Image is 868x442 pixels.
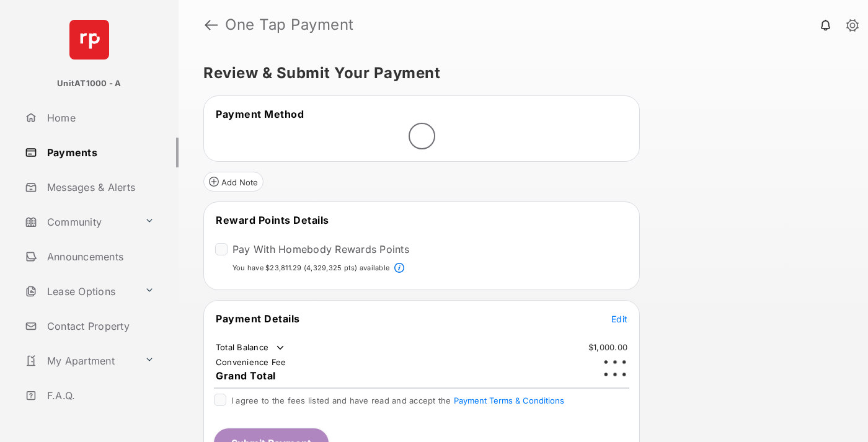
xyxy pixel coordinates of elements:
a: Announcements [20,242,179,272]
td: $1,000.00 [588,342,628,353]
a: Lease Options [20,276,139,306]
td: Convenience Fee [215,356,287,368]
p: You have $23,811.29 (4,329,325 pts) available [232,263,389,273]
p: UnitAT1000 - A [57,77,121,90]
a: Contact Property [20,311,179,341]
button: Add Note [203,172,263,192]
span: Grand Total [216,369,276,382]
a: Home [20,103,179,133]
button: I agree to the fees listed and have read and accept the [454,396,564,405]
a: Messages & Alerts [20,172,179,202]
a: F.A.Q. [20,381,179,410]
span: I agree to the fees listed and have read and accept the [231,396,564,405]
td: Total Balance [215,342,286,354]
a: Payments [20,138,179,167]
a: Community [20,207,139,237]
span: Payment Method [216,108,304,120]
span: Edit [611,314,627,324]
a: My Apartment [20,346,139,376]
label: Pay With Homebody Rewards Points [232,243,409,255]
strong: One Tap Payment [225,17,354,32]
button: Edit [611,312,627,325]
span: Reward Points Details [216,214,329,226]
h5: Review & Submit Your Payment [203,66,833,81]
span: Payment Details [216,312,300,325]
img: svg+xml;base64,PHN2ZyB4bWxucz0iaHR0cDovL3d3dy53My5vcmcvMjAwMC9zdmciIHdpZHRoPSI2NCIgaGVpZ2h0PSI2NC... [69,20,109,60]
